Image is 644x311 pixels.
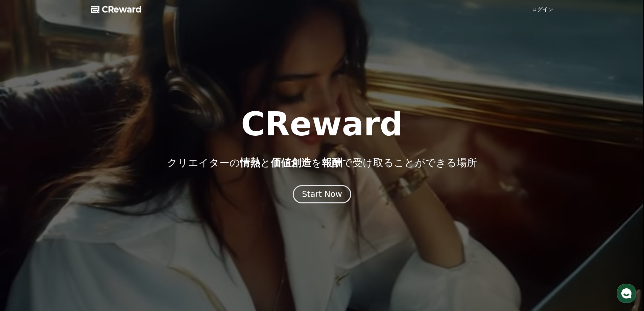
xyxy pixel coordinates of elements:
[240,157,260,169] span: 情熱
[91,4,142,15] a: CReward
[293,192,351,198] a: Start Now
[100,225,117,230] span: Settings
[532,5,553,14] a: ログイン
[302,189,342,200] div: Start Now
[167,157,477,169] p: クリエイターの と を で受け取ることができる場所
[87,215,130,231] a: Settings
[56,225,76,230] span: Messages
[293,185,351,203] button: Start Now
[102,4,142,15] span: CReward
[241,108,403,140] h1: CReward
[17,225,29,230] span: Home
[271,157,311,169] span: 価値創造
[2,215,45,231] a: Home
[45,215,87,231] a: Messages
[322,157,342,169] span: 報酬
